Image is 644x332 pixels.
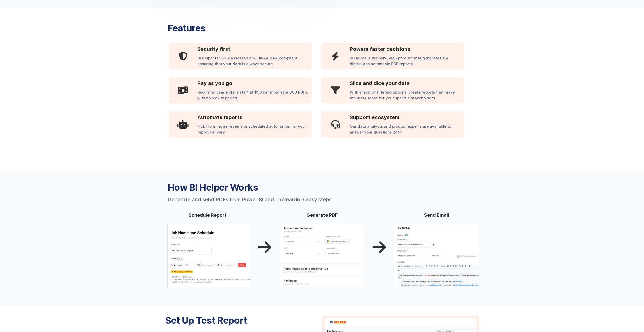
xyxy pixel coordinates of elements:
[197,45,311,53] h3: Security first
[168,24,294,33] h3: Features
[197,114,311,121] h3: Automate reports
[197,124,311,138] div: Pick from trigger events or scheduled automation for your report delivery.
[169,43,197,69] div: 
[350,124,464,138] div: Our data analysts and product experts are available to answer your questions 24/7.
[169,111,197,138] div: 
[168,183,476,192] h3: How BI Helper Works
[197,79,311,87] h3: Pay as you go
[350,45,464,53] h3: Powers faster decisions
[321,43,350,69] div: 
[350,114,464,121] h3: Support ecosystem
[321,111,350,138] div: 
[394,212,479,218] h4: Send Email
[350,55,464,69] div: BI Helper is the only SaaS product that generates and distributes actionable PDF reports.
[168,197,331,202] div: Generate and send PDFs from Power BI and Tableau in 3 easy steps
[197,55,311,69] div: BI Helper is SOC2 assessed and HIPAA BAA compliant, ensuring that your data is always secure.
[350,90,464,103] div: With a host of filtering options, create reports that make the most sense for your specific stake...
[321,77,350,103] div: 
[258,245,272,250] p: 
[372,245,386,250] p: 
[197,90,311,103] div: Recurring usage plans start at $50 per month for 300 PDFs, with no lock-in period.
[165,212,250,218] h4: Schedule Report
[280,212,364,218] h4: Generate PDF
[169,77,197,103] div: 
[350,79,464,87] h3: Slice and dice your data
